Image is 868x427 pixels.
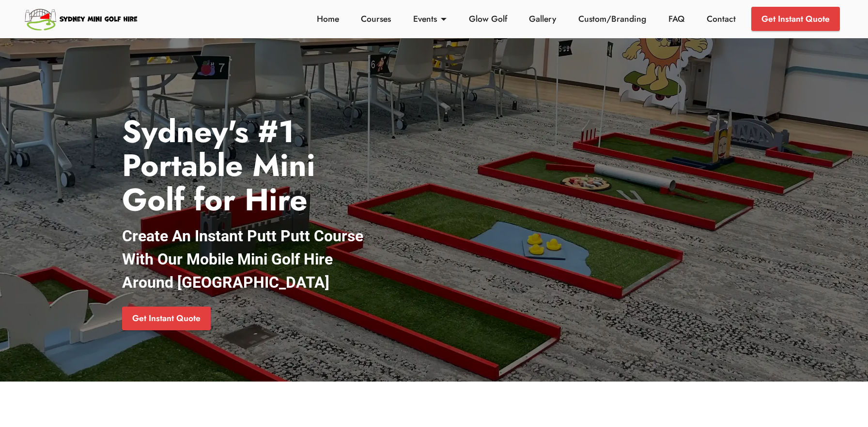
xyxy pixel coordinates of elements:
strong: Create An Instant Putt Putt Course With Our Mobile Mini Golf Hire Around [GEOGRAPHIC_DATA] [122,227,363,292]
img: Sydney Mini Golf Hire [23,5,140,33]
a: Get Instant Quote [751,7,840,31]
a: Gallery [527,13,559,25]
a: Contact [704,13,738,25]
a: Home [314,13,341,25]
a: Custom/Branding [576,13,649,25]
a: Courses [358,13,394,25]
a: Get Instant Quote [122,307,211,331]
strong: Sydney's #1 Portable Mini Golf for Hire [122,109,315,222]
a: Events [411,13,449,25]
a: FAQ [666,13,687,25]
a: Glow Golf [466,13,510,25]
